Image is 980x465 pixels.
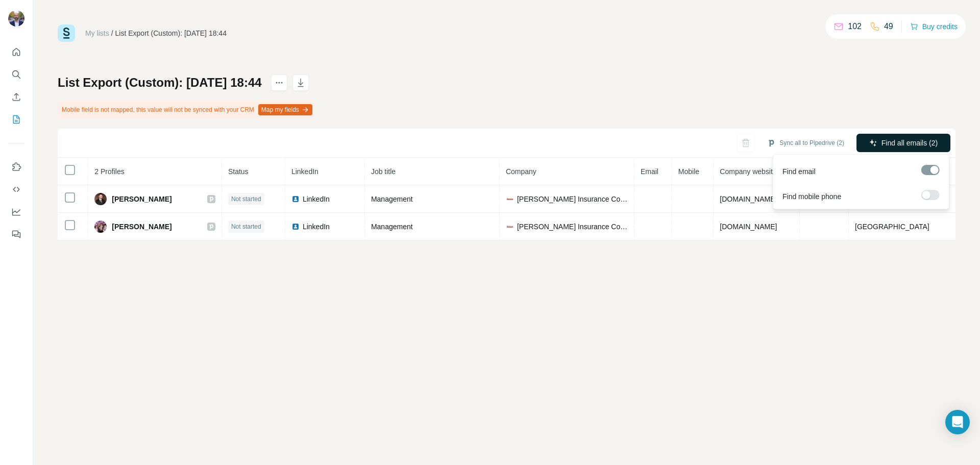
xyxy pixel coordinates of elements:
[303,194,330,204] span: LinkedIn
[8,10,24,27] img: Avatar
[506,195,514,203] img: company-logo
[58,75,262,91] h1: List Export (Custom): [DATE] 18:44
[8,88,24,106] button: Enrich CSV
[782,191,841,202] span: Find mobile phone
[94,167,124,176] span: 2 Profiles
[371,167,396,176] span: Job title
[231,222,261,231] span: Not started
[271,75,287,91] button: actions
[855,223,929,231] span: [GEOGRAPHIC_DATA]
[8,225,24,243] button: Feedback
[720,195,777,203] span: [DOMAIN_NAME]
[720,167,776,176] span: Company website
[945,410,970,434] div: Open Intercom Messenger
[291,167,318,176] span: LinkedIn
[85,29,109,37] a: My lists
[115,28,227,38] div: List Export (Custom): [DATE] 18:44
[8,110,24,129] button: My lists
[371,223,413,231] span: Management
[112,194,171,204] span: [PERSON_NAME]
[720,223,777,231] span: [DOMAIN_NAME]
[94,193,107,205] img: Avatar
[910,19,958,34] button: Buy credits
[231,194,261,204] span: Not started
[884,20,893,33] p: 49
[641,167,658,176] span: Email
[291,195,300,203] img: LinkedIn logo
[8,65,24,84] button: Search
[8,180,24,199] button: Use Surfe API
[111,28,113,38] li: /
[291,223,300,231] img: LinkedIn logo
[112,222,171,232] span: [PERSON_NAME]
[506,223,514,231] img: company-logo
[58,25,75,42] img: Surfe Logo
[517,222,628,232] span: [PERSON_NAME] Insurance Company
[303,222,330,232] span: LinkedIn
[782,166,816,177] span: Find email
[848,20,862,33] p: 102
[517,194,628,204] span: [PERSON_NAME] Insurance Company
[760,135,851,151] button: Sync all to Pipedrive (2)
[881,138,938,148] span: Find all emails (2)
[58,101,314,118] div: Mobile field is not mapped, this value will not be synced with your CRM
[8,203,24,221] button: Dashboard
[8,43,24,61] button: Quick start
[856,134,950,152] button: Find all emails (2)
[228,167,249,176] span: Status
[94,221,107,233] img: Avatar
[506,167,536,176] span: Company
[258,104,312,115] button: Map my fields
[371,195,413,203] span: Management
[678,167,699,176] span: Mobile
[8,158,24,176] button: Use Surfe on LinkedIn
